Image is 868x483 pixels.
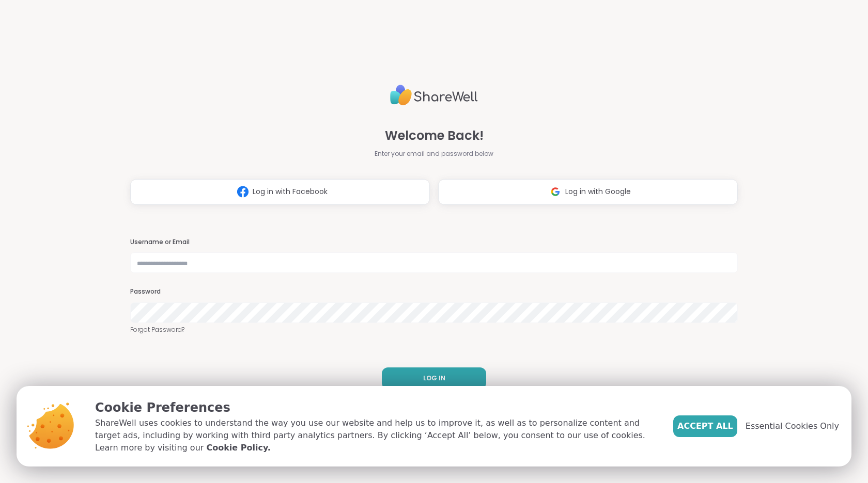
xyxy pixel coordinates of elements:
p: Cookie Preferences [95,398,657,417]
a: Cookie Policy. [206,442,270,454]
img: ShareWell Logomark [233,182,253,201]
img: ShareWell Logomark [546,182,565,201]
span: Essential Cookies Only [746,420,839,432]
span: Welcome Back! [385,126,484,145]
img: ShareWell Logo [390,81,478,110]
button: LOG IN [382,367,486,389]
button: Log in with Facebook [130,179,430,205]
button: Log in with Google [438,179,738,205]
button: Accept All [673,415,737,437]
h3: Password [130,287,738,296]
p: ShareWell uses cookies to understand the way you use our website and help us to improve it, as we... [95,417,657,454]
span: Log in with Facebook [253,186,328,197]
span: Log in with Google [565,186,631,197]
a: Forgot Password? [130,325,738,334]
span: LOG IN [423,374,445,383]
span: Accept All [677,420,733,432]
span: Enter your email and password below [375,149,493,158]
h3: Username or Email [130,238,738,247]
